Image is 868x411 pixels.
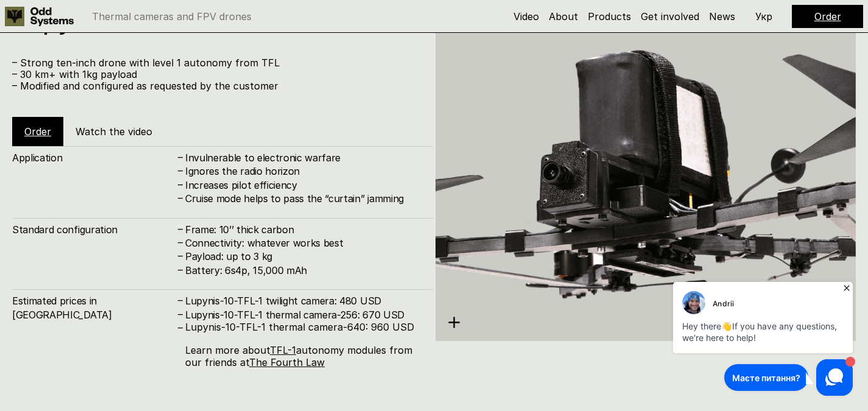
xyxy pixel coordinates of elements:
h4: – [178,178,183,191]
h4: Application [12,151,177,164]
p: Lupynis-10-TFL-1 thermal camera-640: 960 USD Learn more about autonomy modules from our friends at [185,321,421,368]
a: Order [814,10,841,23]
a: The Fourth Law [249,356,325,368]
h4: Invulnerable to electronic warfare [185,151,421,164]
a: Video [513,10,539,23]
p: Thermal cameras and FPV drones [92,12,252,21]
iframe: HelpCrunch [670,278,856,399]
h4: – [178,307,183,320]
h4: – [178,293,183,307]
h4: Estimated prices in [GEOGRAPHIC_DATA] [12,294,177,321]
a: Products [588,10,631,23]
h4: – [178,321,183,334]
h4: Lupynis-10-TFL-1 twilight camera: 480 USD [185,294,421,307]
a: News [709,10,735,23]
h4: – [178,191,183,205]
h4: Cruise mode helps to pass the “curtain” jamming [185,192,421,205]
a: Get involved [641,10,699,23]
h4: Increases pilot efficiency [185,178,421,192]
h4: – [178,249,183,262]
h4: Standard configuration [12,223,177,236]
p: – Modified and configured as requested by the customer [12,80,421,92]
h5: Watch the video [76,125,152,138]
a: TFL-1 [270,344,296,356]
h4: Connectivity: whatever works best [185,236,421,250]
a: About [549,10,578,23]
a: Order [24,125,51,138]
h4: Frame: 10’’ thick carbon [185,223,421,236]
h4: – [178,222,183,235]
p: – Strong ten-inch drone with level 1 autonomy from TFL [12,57,421,69]
h4: – [178,150,183,164]
h4: – [178,236,183,249]
h4: Lupynis-10-TFL-1 thermal camera-256: 670 USD [185,308,421,321]
h4: Payload: up to 3 kg [185,250,421,263]
h4: – [178,263,183,276]
h4: Battery: 6s4p, 15,000 mAh [185,264,421,277]
p: Укр [755,12,772,21]
h4: Ignores the radio horizon [185,164,421,178]
p: – 30 km+ with 1kg payload [12,69,421,80]
h4: – [178,164,183,177]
